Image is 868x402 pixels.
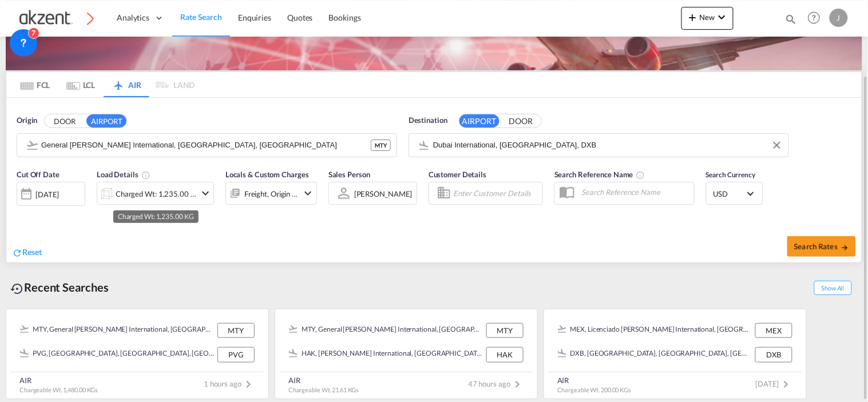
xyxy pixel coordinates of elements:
span: Load Details [97,170,150,179]
md-icon: icon-magnify [785,13,798,25]
span: Quotes [287,13,312,22]
img: air_pol.svg [20,349,29,357]
div: AIR [19,375,98,385]
div: MTY, General Mariano Escobedo International, Monterrey, Mexico, Mexico & Central America, Americas [289,323,483,338]
div: AIR [288,375,359,385]
div: MEX, Licenciado Benito Juarez International, Mexico City, Mexico, Mexico & Central America, Americas [558,323,752,338]
md-select: Select Currency: $ USDUnited States Dollar [712,185,757,202]
div: Help [804,8,830,29]
md-tooltip: Charged Wt: 1,235.00 KG [113,210,199,223]
md-icon: icon-chevron-right [241,377,255,391]
button: DOOR [45,114,85,128]
md-icon: icon-chevron-right [510,377,524,391]
span: New [686,13,729,22]
button: icon-plus 400-fgNewicon-chevron-down [681,7,734,30]
md-input-container: General Mariano Escobedo International, Monterrey, MTY [17,134,397,157]
md-icon: Your search will be saved by the below given name [636,170,645,180]
span: Sales Person [328,170,370,179]
button: DOOR [501,114,541,128]
div: HAK [486,347,524,362]
div: Recent Searches [6,274,113,300]
input: Search Reference Name [576,184,694,201]
md-tab-item: LCL [58,72,104,97]
md-pagination-wrapper: Use the left and right arrow keys to navigate between tabs [12,72,195,97]
span: Destination [409,115,447,126]
div: Charged Wt: 1,235.00 KG [116,186,196,202]
img: air_pod.svg [558,325,566,333]
button: Search Ratesicon-arrow-right [787,236,856,257]
button: Clear Input [768,137,786,154]
div: [PERSON_NAME] [354,189,413,198]
span: Help [804,8,824,27]
md-input-container: Dubai International, Dubai, DXB [409,134,788,157]
md-icon: icon-chevron-down [199,186,213,200]
img: c72fcea0ad0611ed966209c23b7bd3dd.png [17,5,94,31]
span: Analytics [117,12,149,23]
span: Search Reference Name [554,170,645,179]
span: Enquiries [238,13,271,22]
md-icon: Chargeable Weight [141,170,150,180]
md-tab-item: AIR [104,72,149,97]
div: PVG [217,347,255,362]
md-icon: icon-arrow-right [841,244,849,252]
img: air_pod.svg [289,325,298,333]
md-datepicker: Select [17,205,25,220]
input: Search by Airport [41,137,371,154]
span: Cut Off Date [17,170,60,179]
div: MTY [217,323,255,338]
div: Origin DOOR AIRPORT General Mariano Escobedo International, Monterrey, MTYDestination AIRPORT DOO... [6,98,862,263]
div: DXB, Dubai International, Dubai, United Arab Emirates, Middle East, Middle East [558,347,752,362]
recent-search-card: MTY, General [PERSON_NAME] International, [GEOGRAPHIC_DATA], [GEOGRAPHIC_DATA], [GEOGRAPHIC_DATA]... [275,309,538,399]
div: PVG, Shanghai Pudong International, Shanghai, China, Greater China & Far East Asia, Asia Pacific [20,347,215,362]
div: MTY [486,323,524,338]
md-icon: icon-chevron-down [715,10,729,24]
img: air_pol.svg [558,349,566,357]
div: DXB [755,347,792,362]
button: AIRPORT [459,114,500,128]
div: HAK, Haikou Meilan International, Haikou, China, Greater China & Far East Asia, Asia Pacific [289,347,483,362]
md-tab-item: FCL [12,72,58,97]
div: J [830,9,848,27]
span: Origin [17,115,37,126]
md-icon: icon-chevron-down [301,186,315,200]
md-icon: icon-airplane [112,78,125,87]
recent-search-card: MEX, Licenciado [PERSON_NAME] International, [GEOGRAPHIC_DATA], [GEOGRAPHIC_DATA], [GEOGRAPHIC_DA... [544,309,807,399]
span: 47 hours ago [468,379,524,388]
span: Show All [814,281,852,295]
input: Search by Airport [433,137,783,154]
span: Rate Search [180,12,222,22]
span: Locals & Custom Charges [225,170,309,179]
div: icon-magnify [785,13,798,30]
div: Freight Origin Destinationicon-chevron-down [225,182,317,205]
span: [DATE] [756,379,793,388]
md-icon: icon-chevron-right [779,377,793,391]
span: Reset [22,247,42,257]
md-select: Sales Person: Juana Roque [353,185,414,202]
img: air_pol.svg [289,349,298,357]
div: Freight Origin Destination [244,186,298,202]
span: 1 hours ago [204,379,255,388]
md-icon: icon-refresh [12,248,22,258]
button: AIRPORT [86,114,126,128]
span: Customer Details [429,170,486,179]
div: MEX [755,323,792,338]
div: AIR [557,375,632,385]
div: Charged Wt: 1,235.00 KGicon-chevron-down [97,182,214,205]
div: [DATE] [35,189,59,200]
div: MTY, General Mariano Escobedo International, Monterrey, Mexico, Mexico & Central America, Americas [20,323,215,338]
md-icon: icon-plus 400-fg [686,10,700,24]
div: icon-refreshReset [12,246,42,259]
div: MTY [371,140,391,151]
img: air_pod.svg [20,325,29,333]
div: [DATE] [17,182,85,206]
span: Chargeable Wt. 21.61 KGs [288,386,359,393]
span: Chargeable Wt. 1,480.00 KGs [19,386,98,393]
span: Search Rates [794,242,849,251]
md-icon: icon-backup-restore [10,282,24,296]
span: Bookings [329,13,361,22]
recent-search-card: MTY, General [PERSON_NAME] International, [GEOGRAPHIC_DATA], [GEOGRAPHIC_DATA], [GEOGRAPHIC_DATA]... [6,309,269,399]
span: USD [714,189,746,199]
span: Chargeable Wt. 200.00 KGs [557,386,632,393]
span: Search Currency [706,170,756,179]
input: Enter Customer Details [453,185,539,202]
